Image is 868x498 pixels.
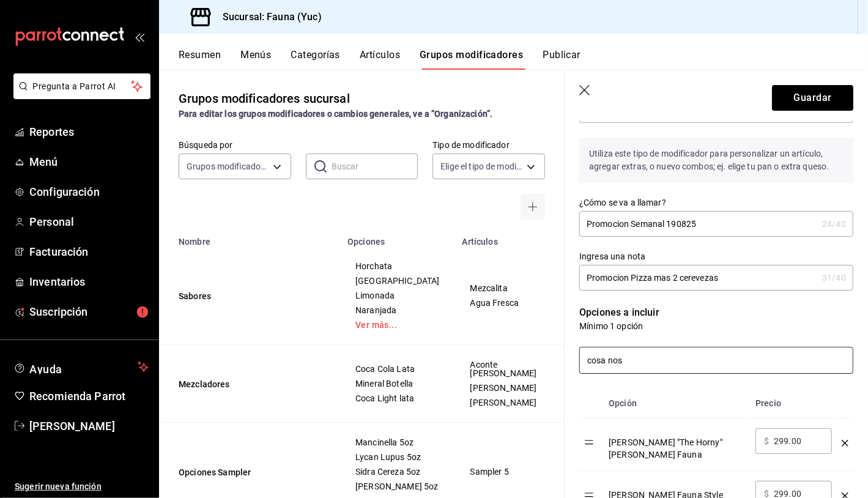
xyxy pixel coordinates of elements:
button: Pregunta a Parrot AI [13,73,150,99]
span: Naranjada [355,306,440,314]
a: Pregunta a Parrot AI [9,89,150,102]
p: Mínimo 1 opción [579,320,853,332]
th: Artículos [455,229,552,247]
button: Guardar [772,85,853,111]
span: Lycan Lupus 5oz [355,453,440,461]
label: Búsqueda por [179,141,291,150]
span: Aconte [PERSON_NAME] [470,360,537,377]
button: open_drawer_menu [135,32,144,42]
div: 31 /40 [822,272,846,284]
div: 24 /40 [822,218,846,230]
button: Resumen [179,49,221,70]
span: Recomienda Parrot [29,388,149,404]
button: Sabores [179,290,325,302]
span: Mancinella 5oz [355,438,440,447]
button: Artículos [360,49,400,70]
label: Ingresa una nota [579,253,853,261]
h3: Sucursal: Fauna (Yuc) [213,10,322,24]
span: Configuración [29,184,149,200]
span: Coca Cola Lata [355,365,440,373]
div: navigation tabs [179,49,868,70]
span: [PERSON_NAME] 5oz [355,482,440,491]
input: Elige un artículo existente [580,347,853,373]
button: Menús [240,49,271,70]
input: Nota de uso interno, no visible para el cliente [579,266,817,290]
span: Mezcalita [470,284,537,292]
span: Grupos modificadores [187,160,269,173]
span: Menú [29,154,149,170]
span: [GEOGRAPHIC_DATA] [355,277,440,285]
button: Publicar [543,49,581,70]
span: Facturación [29,243,149,260]
span: Limonada [355,291,440,300]
input: Buscar [332,154,418,179]
span: Sampler 5 [470,467,537,476]
button: Mezcladores [179,378,325,390]
span: Suscripción [29,303,149,320]
span: Inventarios [29,273,149,290]
th: Precio [751,388,837,418]
span: [PERSON_NAME] [29,418,149,434]
span: Reportes [29,124,149,140]
span: Ayuda [29,360,133,374]
p: Opciones a incluir [579,305,853,320]
span: $ [764,437,769,445]
span: Coca Light lata [355,394,440,403]
span: [PERSON_NAME] [470,398,537,407]
button: Grupos modificadores [420,49,523,70]
span: Agua Fresca [470,299,537,307]
th: Opción [604,388,751,418]
button: Opciones Sampler [179,466,325,478]
th: Opciones [340,229,455,247]
button: Categorías [291,49,341,70]
label: ¿Cómo se va a llamar? [579,199,853,207]
p: Utiliza este tipo de modificador para personalizar un artículo, agregar extras, o nuevo combos; e... [579,138,853,183]
label: Tipo de modificador [432,141,545,150]
a: Ver más... [355,321,440,329]
span: Sugerir nueva función [15,480,149,493]
div: [PERSON_NAME] "The Horny" [PERSON_NAME] Fauna [609,428,746,461]
span: Horchata [355,262,440,270]
strong: Para editar los grupos modificadores o cambios generales, ve a “Organización”. [179,109,492,119]
span: Sidra Cereza 5oz [355,467,440,476]
span: [PERSON_NAME] [470,384,537,392]
span: Pregunta a Parrot AI [33,80,132,93]
span: Personal [29,214,149,230]
div: Grupos modificadores sucursal [179,89,350,108]
span: Mineral Botella [355,379,440,388]
span: $ [764,489,769,498]
span: Elige el tipo de modificador [440,160,522,173]
th: Nombre [159,229,340,247]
